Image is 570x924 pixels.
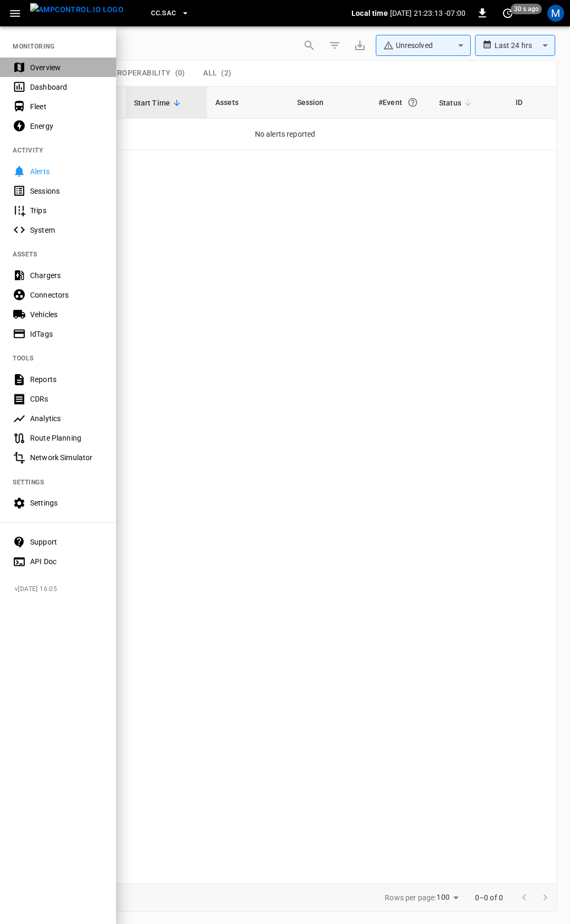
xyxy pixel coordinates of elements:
div: Settings [30,498,103,508]
span: CC.SAC [151,7,176,20]
div: IdTags [30,329,103,339]
div: Support [30,537,103,547]
div: Overview [30,62,103,73]
img: ampcontrol.io logo [30,3,123,16]
div: Dashboard [30,82,103,92]
div: CDRs [30,394,103,404]
div: Chargers [30,270,103,281]
div: Analytics [30,413,103,424]
div: Connectors [30,290,103,300]
div: Trips [30,205,103,216]
div: Alerts [30,166,103,177]
div: Fleet [30,101,103,112]
div: Sessions [30,186,103,196]
div: Vehicles [30,309,103,320]
div: System [30,225,103,235]
div: Energy [30,121,103,131]
div: Route Planning [30,433,103,443]
button: set refresh interval [499,5,516,22]
span: 30 s ago [511,4,542,14]
div: profile-icon [547,5,564,22]
p: [DATE] 21:23:13 -07:00 [390,8,465,18]
span: v [DATE] 16:05 [15,584,108,595]
div: Network Simulator [30,452,103,463]
div: API Doc [30,556,103,567]
div: Reports [30,374,103,385]
p: Local time [351,8,388,18]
